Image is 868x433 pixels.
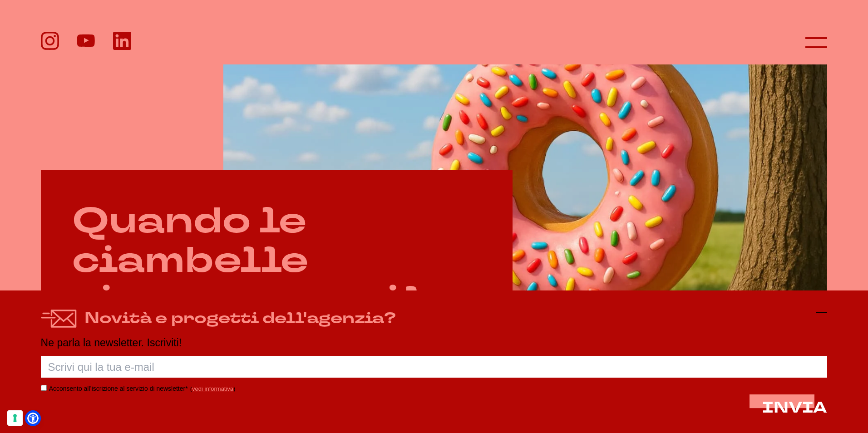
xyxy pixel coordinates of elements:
[190,386,236,393] span: ( )
[27,413,39,424] a: Open Accessibility Menu
[7,410,23,426] button: Le tue preferenze relative al consenso per le tecnologie di tracciamento
[41,356,828,378] input: Scrivi qui la tua e-mail
[192,386,233,393] a: vedi informativa
[762,398,827,418] span: INVIA
[41,337,828,349] p: Ne parla la newsletter. Iscriviti!
[762,400,827,417] button: INVIA
[84,307,396,330] h4: Novità e progetti dell'agenzia?
[72,202,481,359] h2: Quando le ciambelle riescono con il buco
[49,385,188,393] label: Acconsento all’iscrizione al servizio di newsletter*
